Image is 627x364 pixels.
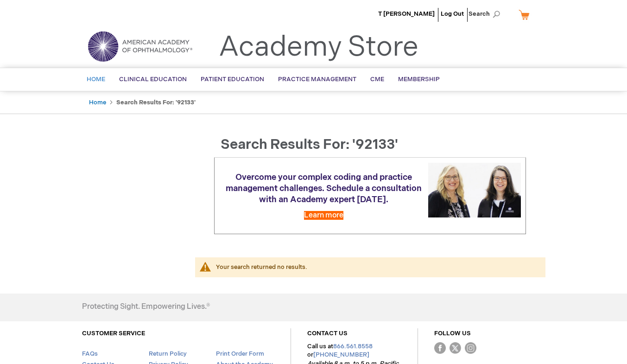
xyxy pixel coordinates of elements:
[434,342,446,354] img: Facebook
[428,163,521,217] img: Schedule a consultation with an Academy expert today
[216,350,264,358] a: Print Order Form
[87,76,105,83] span: Home
[226,172,422,204] span: Overcome your complex coding and practice management challenges. Schedule a consultation with an ...
[219,31,418,64] a: Academy Store
[149,350,187,358] a: Return Policy
[378,10,435,18] a: T [PERSON_NAME]
[434,330,471,337] a: FOLLOW US
[450,342,461,354] img: Twitter
[278,76,356,83] span: Practice Management
[333,343,373,350] a: 866.561.8558
[82,330,145,337] a: CUSTOMER SERVICE
[216,263,536,272] div: Your search returned no results.
[370,76,384,83] span: CME
[116,99,196,106] strong: Search results for: '92133'
[201,76,264,83] span: Patient Education
[313,351,369,358] a: [PHONE_NUMBER]
[441,10,464,18] a: Log Out
[119,76,187,83] span: Clinical Education
[82,303,210,311] h4: Protecting Sight. Empowering Lives.®
[307,330,348,337] a: CONTACT US
[469,5,504,23] span: Search
[82,350,98,358] a: FAQs
[89,99,106,106] a: Home
[465,342,476,354] img: instagram
[221,136,398,153] span: Search results for: '92133'
[304,211,343,220] a: Learn more
[398,76,440,83] span: Membership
